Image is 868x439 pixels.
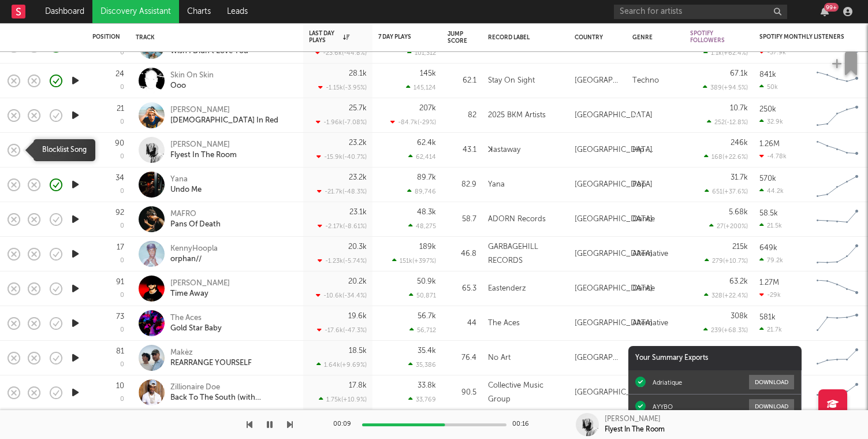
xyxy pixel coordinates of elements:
[759,106,776,113] div: 250k
[512,418,535,431] div: 00:16
[488,74,535,88] div: Stay On Sight
[417,174,436,181] div: 89.7k
[704,292,748,299] div: 328 ( +22.4 % )
[170,70,214,91] a: Skin On SkinOoo
[759,187,784,195] div: 44.2k
[575,386,653,400] div: [GEOGRAPHIC_DATA]
[120,327,124,333] div: 0
[811,170,863,199] svg: Chart title
[759,291,781,299] div: -29k
[120,119,124,125] div: 0
[448,317,476,330] div: 44
[170,185,202,195] div: Undo Me
[120,223,124,229] div: 0
[116,382,124,390] div: 10
[759,118,783,125] div: 32.9k
[632,213,655,226] div: Dance
[653,403,673,411] div: AYYBO
[749,399,794,414] button: Download
[92,34,120,40] div: Position
[170,116,278,126] div: [DEMOGRAPHIC_DATA] In Red
[632,247,668,261] div: Alternative
[448,31,467,44] div: Jump Score
[759,34,846,40] div: Spotify Monthly Listeners
[759,326,782,333] div: 21.7k
[575,109,653,122] div: [GEOGRAPHIC_DATA]
[417,209,436,216] div: 48.3k
[418,347,436,355] div: 35.4k
[575,34,615,41] div: Country
[170,393,295,403] div: Back To The South (with [PERSON_NAME])
[349,347,367,355] div: 18.5k
[117,244,124,251] div: 17
[448,178,476,192] div: 82.9
[170,244,218,265] a: KennyHooplaorphan//
[116,348,124,355] div: 81
[729,209,748,216] div: 5.68k
[575,213,653,226] div: [GEOGRAPHIC_DATA]
[704,153,748,161] div: 168 ( +22.6 % )
[309,30,349,44] div: Last Day Plays
[705,188,748,195] div: 651 ( +37.6 % )
[488,178,505,192] div: Yana
[348,278,367,285] div: 20.2k
[317,188,367,195] div: -21.7k ( -48.3 % )
[703,49,748,57] div: 1.1k ( +62.4 % )
[349,209,367,216] div: 23.1k
[170,323,222,334] div: Gold Star Baby
[120,84,124,91] div: 0
[170,209,221,219] div: MAFRO
[170,358,252,369] div: REARRANGE YOURSELF
[170,278,230,299] a: [PERSON_NAME]Time Away
[811,240,863,269] svg: Chart title
[759,49,786,56] div: -37.9k
[120,292,124,299] div: 0
[170,219,221,230] div: Pans Of Death
[407,49,436,57] div: 101,312
[120,362,124,368] div: 0
[116,70,124,78] div: 24
[632,317,668,330] div: Alternative
[703,326,748,334] div: 239 ( +68.3 % )
[333,418,356,431] div: 00:09
[448,386,476,400] div: 90.5
[170,105,278,116] div: [PERSON_NAME]
[605,414,661,425] div: [PERSON_NAME]
[120,154,124,160] div: 0
[731,312,748,320] div: 308k
[418,382,436,389] div: 33.8k
[632,282,655,296] div: Dance
[170,313,222,323] div: The Aces
[575,351,621,365] div: [GEOGRAPHIC_DATA]
[349,70,367,77] div: 28.1k
[448,213,476,226] div: 58.7
[614,5,787,19] input: Search for artists
[417,139,436,147] div: 62.4k
[116,313,124,321] div: 73
[488,143,520,157] div: ꓘastaway
[705,257,748,265] div: 279 ( +10.7 % )
[811,205,863,234] svg: Chart title
[759,244,777,252] div: 649k
[170,70,214,81] div: Skin On Skin
[390,118,436,126] div: -84.7k ( -29 % )
[170,81,214,91] div: Ooo
[488,213,546,226] div: ADORN Records
[628,346,802,370] div: Your Summary Exports
[488,34,557,41] div: Record Label
[170,382,295,403] a: Zillionaire DoeBack To The South (with [PERSON_NAME])
[709,222,748,230] div: 27 ( +200 % )
[703,84,748,91] div: 389 ( +94.5 % )
[732,243,748,251] div: 215k
[408,396,436,403] div: 33,769
[488,109,546,122] div: 2025 BKM Artists
[407,188,436,195] div: 89,746
[417,278,436,285] div: 50.9k
[170,150,237,161] div: Flyest In The Room
[116,174,124,182] div: 34
[170,348,252,358] div: Makèz
[759,210,778,217] div: 58.5k
[408,222,436,230] div: 48,275
[811,274,863,303] svg: Chart title
[759,83,778,91] div: 50k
